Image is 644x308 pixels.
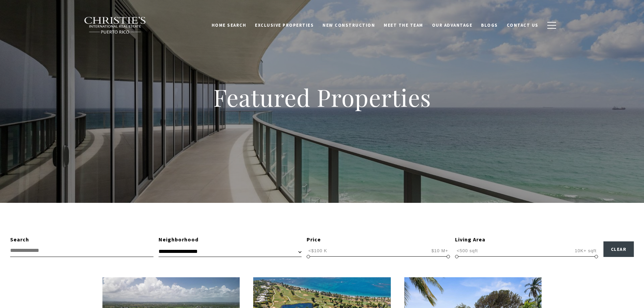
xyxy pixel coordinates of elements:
[255,22,314,28] span: Exclusive Properties
[307,247,329,254] span: <$100 K
[251,19,318,31] a: Exclusive Properties
[432,22,473,28] span: Our Advantage
[430,247,450,254] span: $10 M+
[507,22,539,28] span: Contact Us
[323,22,375,28] span: New Construction
[428,19,477,31] a: Our Advantage
[477,19,502,31] a: Blogs
[159,235,302,244] div: Neighborhood
[307,235,450,244] div: Price
[318,19,379,31] a: New Construction
[481,22,498,28] span: Blogs
[170,82,474,112] h1: Featured Properties
[207,19,251,31] a: Home Search
[10,235,153,244] div: Search
[379,19,428,31] a: Meet the Team
[573,247,598,254] span: 10K+ sqft
[603,241,634,257] button: Clear
[455,235,598,244] div: Living Area
[455,247,480,254] span: <500 sqft
[84,17,147,34] img: Christie's International Real Estate black text logo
